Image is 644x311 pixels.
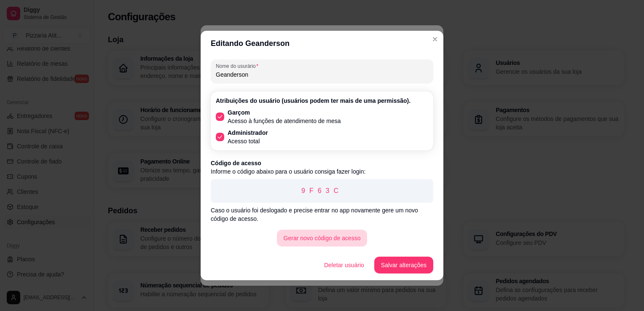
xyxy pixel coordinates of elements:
[317,257,371,273] button: Deletar usuário
[201,31,443,56] header: Editando Geanderson
[374,257,433,273] button: Salvar alterações
[217,186,427,196] p: 9F63C
[228,137,268,145] p: Acesso total
[211,167,433,176] p: Informe o código abaixo para o usuário consiga fazer login:
[211,206,433,223] p: Caso o usuário foi deslogado e precise entrar no app novamente gere um novo código de acesso.
[211,159,433,167] p: Código de acesso
[228,108,341,117] p: Garçom
[428,32,442,46] button: Close
[216,97,428,105] p: Atribuições do usuário (usuários podem ter mais de uma permissão).
[216,62,261,70] label: Nome do usurário
[228,117,341,125] p: Acesso à funções de atendimento de mesa
[277,230,368,247] button: Gerar novo código de acesso
[228,129,268,137] p: Administrador
[216,70,428,79] input: Nome do usurário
